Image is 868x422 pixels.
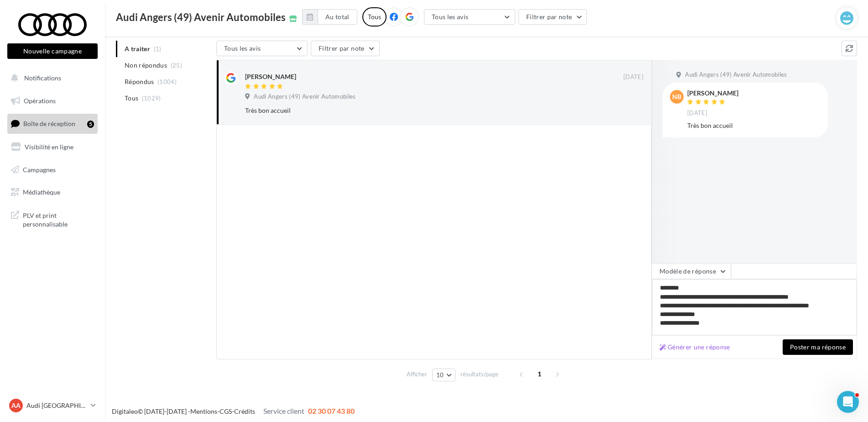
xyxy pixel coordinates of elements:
[23,120,75,127] span: Boîte de réception
[308,406,355,415] span: 02 30 07 43 80
[5,206,99,232] a: PLV et print personnalisable
[687,121,821,130] div: Très bon accueil
[26,401,87,410] p: Audi [GEOGRAPHIC_DATA]
[23,209,94,229] span: PLV et print personnalisable
[407,370,427,379] span: Afficher
[362,7,387,26] div: Tous
[216,41,308,56] button: Tous les avis
[224,44,261,52] span: Tous les avis
[5,91,99,111] a: Opérations
[518,9,587,25] button: Filtrer par note
[5,69,96,88] button: Notifications
[23,188,60,196] span: Médiathèque
[171,62,182,69] span: (25)
[685,71,787,79] span: Audi Angers (49) Avenir Automobiles
[687,90,738,96] div: [PERSON_NAME]
[783,339,853,355] button: Poster ma réponse
[245,106,584,115] div: Très bon accueil
[302,9,357,25] button: Au total
[5,137,99,157] a: Visibilité en ligne
[5,114,99,133] a: Boîte de réception5
[220,407,232,415] a: CGS
[672,92,681,101] span: NB
[125,94,138,103] span: Tous
[25,143,73,151] span: Visibilité en ligne
[234,407,255,415] a: Crédits
[11,401,21,410] span: AA
[5,160,99,179] a: Campagnes
[837,391,859,413] iframe: Intercom live chat
[24,74,61,82] span: Notifications
[7,397,98,414] a: AA Audi [GEOGRAPHIC_DATA]
[112,407,138,415] a: Digitaleo
[112,407,355,415] span: © [DATE]-[DATE] - - -
[424,9,515,25] button: Tous les avis
[125,77,154,86] span: Répondus
[432,369,455,381] button: 10
[436,371,444,379] span: 10
[5,183,99,202] a: Médiathèque
[87,121,94,128] div: 5
[116,12,286,22] span: Audi Angers (49) Avenir Automobiles
[263,406,304,415] span: Service client
[623,73,643,81] span: [DATE]
[125,61,167,70] span: Non répondus
[254,93,356,101] span: Audi Angers (49) Avenir Automobiles
[656,342,734,353] button: Générer une réponse
[532,367,547,381] span: 1
[460,370,498,379] span: résultats/page
[157,78,177,85] span: (1004)
[7,43,98,59] button: Nouvelle campagne
[652,264,731,279] button: Modèle de réponse
[311,41,380,56] button: Filtrer par note
[245,72,296,81] div: [PERSON_NAME]
[318,9,357,25] button: Au total
[24,97,56,105] span: Opérations
[432,13,469,21] span: Tous les avis
[687,109,707,117] span: [DATE]
[190,407,217,415] a: Mentions
[142,95,161,102] span: (1029)
[23,165,56,173] span: Campagnes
